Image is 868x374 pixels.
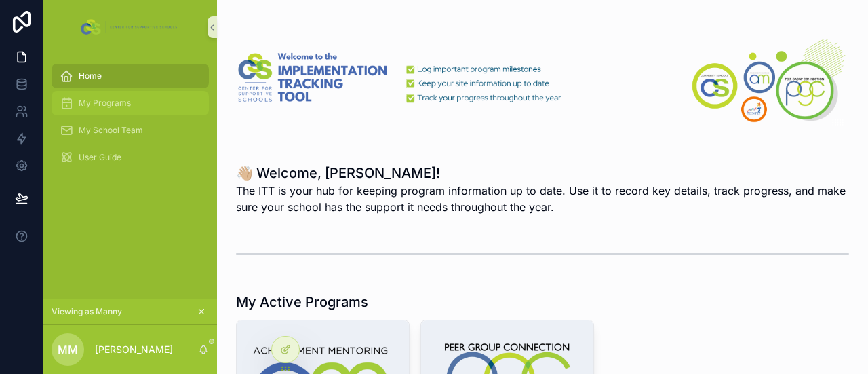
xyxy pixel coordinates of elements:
span: MM [58,341,78,358]
h1: My Active Programs [236,293,368,312]
img: 33327-ITT-Banner-Noloco-(4).png [236,33,849,126]
h1: 👋🏼 Welcome, [PERSON_NAME]! [236,164,849,183]
div: scrollable content [43,54,217,187]
span: Home [79,71,102,81]
span: Viewing as Manny [52,306,122,317]
a: My School Team [52,118,209,143]
span: User Guide [79,152,121,163]
span: My School Team [79,125,143,136]
a: Home [52,64,209,88]
a: My Programs [52,91,209,115]
a: User Guide [52,145,209,170]
span: My Programs [79,98,131,109]
p: [PERSON_NAME] [95,343,173,356]
img: App logo [78,16,182,38]
span: The ITT is your hub for keeping program information up to date. Use it to record key details, tra... [236,183,849,215]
